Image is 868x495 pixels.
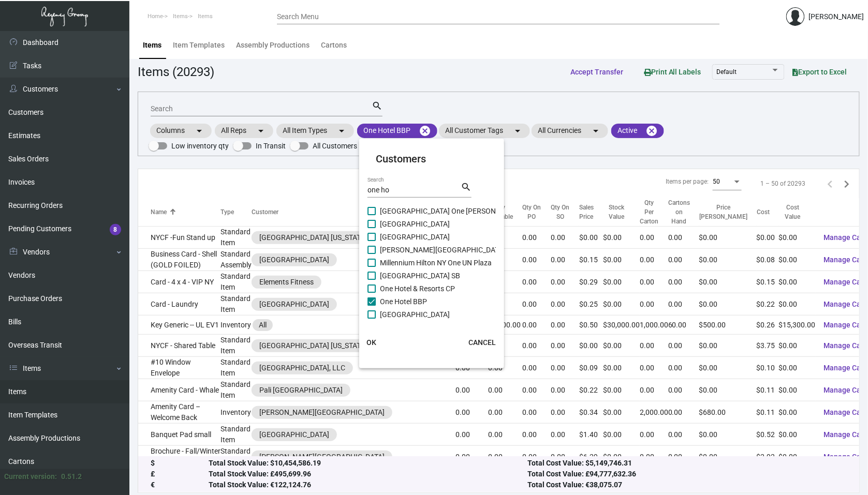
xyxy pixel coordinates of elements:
span: CANCEL [468,338,496,347]
span: OK [367,338,377,347]
span: [PERSON_NAME][GEOGRAPHIC_DATA] [380,244,505,256]
span: Millennium Hilton NY One UN Plaza [380,257,492,269]
span: [GEOGRAPHIC_DATA] One [PERSON_NAME] [380,205,521,217]
span: One Hotel BBP [380,295,427,308]
button: OK [355,333,388,352]
mat-card-title: Customers [376,151,488,167]
span: [GEOGRAPHIC_DATA] SB [380,269,460,282]
span: [GEOGRAPHIC_DATA] [380,231,450,243]
div: 0.51.2 [61,471,82,482]
mat-icon: search [461,181,472,193]
span: One Hotel & Resorts CP [380,282,455,295]
span: [GEOGRAPHIC_DATA] [380,308,450,321]
div: Current version: [4,471,57,482]
span: [GEOGRAPHIC_DATA] [380,218,450,230]
button: CANCEL [460,333,504,352]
